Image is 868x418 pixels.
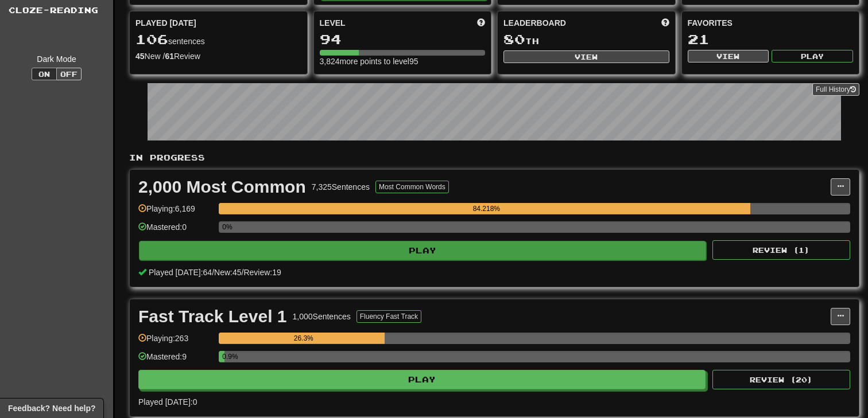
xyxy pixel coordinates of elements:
[138,221,213,240] div: Mastered: 0
[320,56,486,67] div: 3,824 more points to level 95
[138,397,197,407] span: Played [DATE]: 0
[293,311,351,322] div: 1,000 Sentences
[477,17,485,29] span: Score more points to level up
[503,50,669,63] button: View
[712,240,850,260] button: Review (1)
[375,181,449,193] button: Most Common Words
[222,351,224,362] div: 0.9%
[312,181,370,193] div: 7,325 Sentences
[712,370,850,389] button: Review (20)
[56,68,82,80] button: Off
[138,333,213,351] div: Playing: 263
[503,17,566,29] span: Leaderboard
[165,52,174,61] strong: 61
[222,203,750,214] div: 84.218%
[688,32,854,46] div: 21
[503,31,525,47] span: 80
[222,333,385,344] div: 26.3%
[812,83,859,96] a: Full History
[320,32,486,46] div: 94
[135,50,301,62] div: New / Review
[135,17,196,29] span: Played [DATE]
[688,17,854,29] div: Favorites
[9,53,104,65] div: Dark Mode
[356,310,421,323] button: Fluency Fast Track
[8,403,95,414] span: Open feedback widget
[243,268,281,277] span: Review: 19
[135,31,168,47] span: 106
[129,152,859,163] p: In Progress
[212,268,214,277] span: /
[772,50,853,62] button: Play
[135,32,301,47] div: sentences
[138,203,213,222] div: Playing: 6,169
[32,68,57,80] button: On
[138,351,213,370] div: Mastered: 9
[214,268,241,277] span: New: 45
[503,32,669,47] div: th
[135,52,145,61] strong: 45
[661,17,669,29] span: This week in points, UTC
[139,241,706,260] button: Play
[320,17,346,29] span: Level
[688,50,769,62] button: View
[138,308,287,325] div: Fast Track Level 1
[138,370,706,389] button: Play
[138,178,306,196] div: 2,000 Most Common
[149,268,212,277] span: Played [DATE]: 64
[242,268,244,277] span: /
